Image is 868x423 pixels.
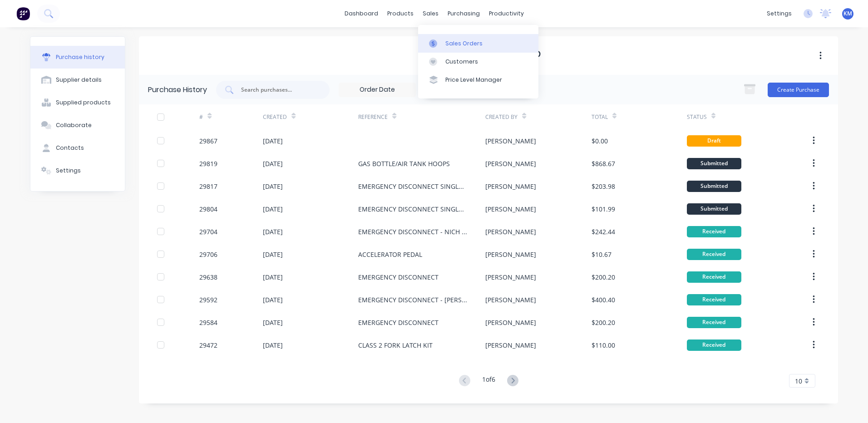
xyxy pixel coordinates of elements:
a: dashboard [340,7,383,20]
div: Reference [358,113,388,121]
div: Submitted [687,181,741,192]
div: Received [687,294,741,305]
div: [DATE] [263,159,283,168]
div: $10.67 [592,250,612,259]
div: Received [687,317,741,328]
div: 1 of 6 [482,374,495,388]
span: KM [843,10,852,18]
div: GAS BOTTLE/AIR TANK HOOPS [358,159,450,168]
div: EMERGENCY DISCONNECT [358,318,439,327]
button: Purchase history [30,46,125,69]
div: products [383,7,418,20]
button: Supplied products [30,91,125,114]
div: Created By [485,113,518,121]
button: Contacts [30,137,125,159]
div: 29804 [199,204,217,214]
button: Settings [30,159,125,182]
div: Supplier details [56,76,102,84]
div: Submitted [687,203,741,215]
div: productivity [484,7,528,20]
div: $0.00 [592,136,608,146]
div: $200.20 [592,318,615,327]
div: Created [263,113,287,121]
div: 29592 [199,295,217,305]
div: [DATE] [263,250,283,259]
div: Settings [56,167,81,175]
div: 29867 [199,136,217,146]
div: Purchase History [148,84,207,95]
div: [PERSON_NAME] [485,250,536,259]
div: EMERGENCY DISCONNECT - NICH FBT18 Z2 X 2 [358,227,467,236]
div: 29584 [199,318,217,327]
div: [DATE] [263,136,283,146]
div: [DATE] [263,318,283,327]
div: EMERGENCY DISCONNECT - [PERSON_NAME] & ENFORCER [358,295,467,305]
div: $101.99 [592,204,615,214]
div: CLASS 2 FORK LATCH KIT [358,340,433,350]
div: sales [418,7,443,20]
div: [DATE] [263,295,283,305]
div: EMERGENCY DISCONNECT [358,272,439,282]
div: 29638 [199,272,217,282]
div: [DATE] [263,204,283,214]
img: Factory [16,7,30,20]
a: Price Level Manager [418,71,538,89]
div: Received [687,249,741,260]
div: $200.20 [592,272,615,282]
div: $203.98 [592,182,615,191]
div: [PERSON_NAME] [485,182,536,191]
div: Collaborate [56,121,92,129]
button: Collaborate [30,114,125,137]
div: purchasing [443,7,484,20]
div: Received [687,271,741,283]
div: ACCELERATOR PEDAL [358,250,422,259]
input: Order Date [339,83,415,97]
div: Price Level Manager [445,76,502,84]
div: $400.40 [592,295,615,305]
span: 10 [795,376,802,386]
a: Sales Orders [418,34,538,52]
input: Search purchases... [240,85,316,94]
div: $868.67 [592,159,615,168]
div: [PERSON_NAME] [485,272,536,282]
button: Supplier details [30,69,125,91]
div: [PERSON_NAME] [485,295,536,305]
div: EMERGENCY DISCONNECT SINGLE SIDED [358,204,467,214]
div: Sales Orders [445,39,483,48]
div: 29819 [199,159,217,168]
div: 29472 [199,340,217,350]
div: [PERSON_NAME] [485,204,536,214]
div: Status [687,113,707,121]
div: [PERSON_NAME] [485,159,536,168]
div: [DATE] [263,272,283,282]
div: # [199,113,203,121]
div: Supplied products [56,98,111,107]
div: Draft [687,135,741,147]
div: $242.44 [592,227,615,236]
div: settings [762,7,796,20]
div: Received [687,226,741,237]
div: Contacts [56,144,84,152]
div: [DATE] [263,227,283,236]
button: Create Purchase [768,83,829,97]
div: [PERSON_NAME] [485,136,536,146]
div: Customers [445,58,478,66]
div: 29817 [199,182,217,191]
div: Received [687,339,741,351]
div: [PERSON_NAME] [485,318,536,327]
div: [PERSON_NAME] [485,227,536,236]
div: Submitted [687,158,741,169]
div: [PERSON_NAME] [485,340,536,350]
div: 29704 [199,227,217,236]
div: EMERGENCY DISCONNECT SINGLE SIDED x 2 [358,182,467,191]
div: $110.00 [592,340,615,350]
div: [DATE] [263,340,283,350]
div: [DATE] [263,182,283,191]
a: Customers [418,53,538,71]
div: Total [592,113,608,121]
div: 29706 [199,250,217,259]
div: Purchase history [56,53,104,61]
